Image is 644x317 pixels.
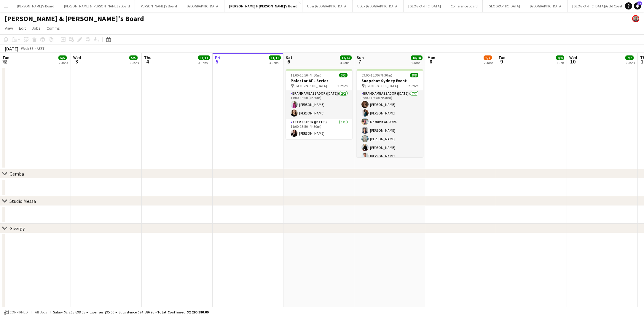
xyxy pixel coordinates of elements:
[19,26,26,31] span: Edit
[365,84,398,88] span: [GEOGRAPHIC_DATA]
[5,14,144,23] h1: [PERSON_NAME] & [PERSON_NAME]'s Board
[143,58,152,65] span: 4
[2,24,15,32] a: View
[58,55,67,60] span: 5/5
[568,58,577,65] span: 10
[73,55,81,60] span: Wed
[286,119,352,139] app-card-role: Team Leader ([DATE])1/111:00-15:50 (4h50m)[PERSON_NAME]
[484,55,492,60] span: 6/7
[340,55,352,60] span: 14/14
[144,55,152,60] span: Thu
[198,60,210,65] div: 3 Jobs
[286,69,352,139] app-job-card: 11:00-15:50 (4h50m)3/3Polestar AFL Series [GEOGRAPHIC_DATA]2 RolesBrand Ambassador ([DATE])2/211:...
[427,58,435,65] span: 8
[215,55,220,60] span: Fri
[634,2,641,9] a: 37
[353,0,404,12] button: UBER [GEOGRAPHIC_DATA]
[286,78,352,83] h3: Polestar AFL Series
[302,0,353,12] button: Uber [GEOGRAPHIC_DATA]
[5,46,18,52] div: [DATE]
[214,58,220,65] span: 5
[556,60,564,65] div: 1 Job
[357,90,423,162] app-card-role: Brand Ambassador ([DATE])7/709:00-16:30 (7h30m)[PERSON_NAME][PERSON_NAME]Dashmit AURORA[PERSON_NA...
[59,0,135,12] button: [PERSON_NAME] & [PERSON_NAME]'s Board
[224,0,302,12] button: [PERSON_NAME] & [PERSON_NAME]'s Board
[446,0,483,12] button: Conference Board
[356,58,364,65] span: 7
[198,55,210,60] span: 11/11
[556,55,564,60] span: 4/4
[9,225,25,231] div: Givergy
[59,60,68,65] div: 2 Jobs
[9,198,36,204] div: Studio Messa
[626,60,635,65] div: 2 Jobs
[410,73,418,77] span: 8/8
[357,78,423,83] h3: Snapchat Sydney Event
[411,60,422,65] div: 3 Jobs
[53,310,208,314] div: Salary $2 265 698.05 + Expenses $95.00 + Subsistence $24 586.95 =
[291,73,321,77] span: 11:00-15:50 (4h50m)
[340,60,351,65] div: 4 Jobs
[286,90,352,119] app-card-role: Brand Ambassador ([DATE])2/211:00-15:50 (4h50m)[PERSON_NAME][PERSON_NAME]
[17,24,28,32] a: Edit
[5,26,13,31] span: View
[483,0,525,12] button: [GEOGRAPHIC_DATA]
[135,0,182,12] button: [PERSON_NAME]'s Board
[498,58,505,65] span: 9
[411,55,423,60] span: 18/18
[2,55,9,60] span: Tue
[47,26,60,31] span: Comms
[632,15,639,22] app-user-avatar: Neil Burton
[9,171,24,177] div: Gemba
[286,55,292,60] span: Sat
[20,46,34,51] span: Week 36
[361,73,392,77] span: 09:00-16:30 (7h30m)
[428,55,435,60] span: Mon
[569,55,577,60] span: Wed
[34,310,48,314] span: All jobs
[3,309,29,316] button: Confirmed
[72,58,81,65] span: 3
[637,1,642,5] span: 37
[44,24,62,32] a: Comms
[625,55,634,60] span: 7/7
[269,60,280,65] div: 3 Jobs
[29,24,43,32] a: Jobs
[357,69,423,157] app-job-card: 09:00-16:30 (7h30m)8/8Snapchat Sydney Event [GEOGRAPHIC_DATA]2 RolesBrand Ambassador ([DATE])7/70...
[339,73,347,77] span: 3/3
[285,58,292,65] span: 6
[408,84,418,88] span: 2 Roles
[525,0,568,12] button: [GEOGRAPHIC_DATA]
[337,84,347,88] span: 2 Roles
[182,0,224,12] button: [GEOGRAPHIC_DATA]
[157,310,208,314] span: Total Confirmed $2 290 380.00
[404,0,446,12] button: [GEOGRAPHIC_DATA]
[498,55,505,60] span: Tue
[269,55,281,60] span: 11/11
[294,84,327,88] span: [GEOGRAPHIC_DATA]
[357,55,364,60] span: Sun
[12,0,59,12] button: [PERSON_NAME]'s Board
[568,0,638,12] button: [GEOGRAPHIC_DATA]/Gold Coast Winter
[9,310,28,314] span: Confirmed
[32,26,41,31] span: Jobs
[130,60,139,65] div: 2 Jobs
[37,46,44,51] div: AEST
[129,55,138,60] span: 5/5
[1,58,9,65] span: 2
[484,60,493,65] div: 2 Jobs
